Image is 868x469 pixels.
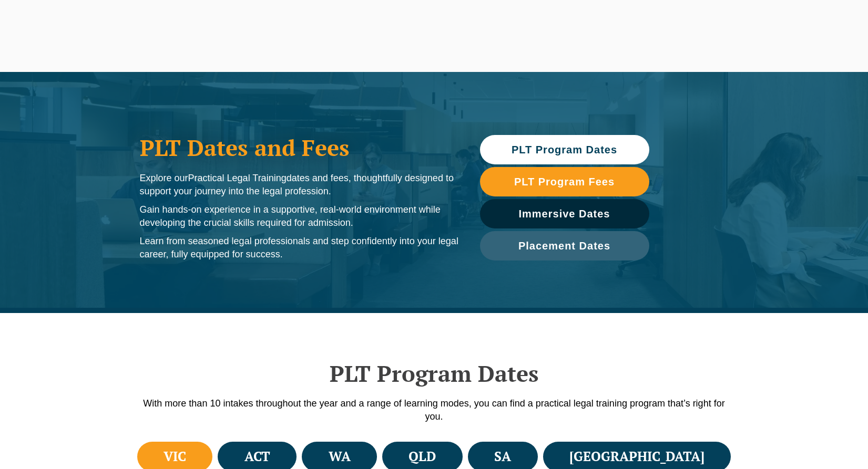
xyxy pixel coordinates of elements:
[569,448,704,465] h4: [GEOGRAPHIC_DATA]
[518,241,610,251] span: Placement Dates
[514,176,615,187] span: PLT Program Fees
[140,203,459,230] p: Gain hands-on experience in a supportive, real-world environment while developing the crucial ski...
[135,360,734,387] h2: PLT Program Dates
[519,209,610,219] span: Immersive Dates
[512,144,617,155] span: PLT Program Dates
[188,173,287,183] span: Practical Legal Training
[135,397,734,423] p: With more than 10 intakes throughout the year and a range of learning modes, you can find a pract...
[480,231,649,260] a: Placement Dates
[140,134,459,161] h1: PLT Dates and Fees
[140,235,459,261] p: Learn from seasoned legal professionals and step confidently into your legal career, fully equipp...
[480,199,649,228] a: Immersive Dates
[494,448,511,465] h4: SA
[164,448,186,465] h4: VIC
[244,448,270,465] h4: ACT
[409,448,436,465] h4: QLD
[140,172,459,198] p: Explore our dates and fees, thoughtfully designed to support your journey into the legal profession.
[480,135,649,164] a: PLT Program Dates
[329,448,351,465] h4: WA
[480,167,649,196] a: PLT Program Fees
